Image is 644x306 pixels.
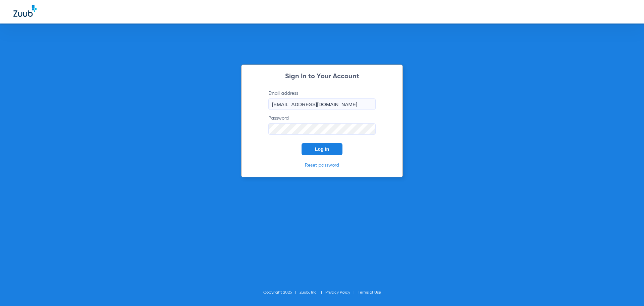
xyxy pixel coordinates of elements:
[268,98,376,110] input: Email address
[302,143,342,155] button: Log In
[315,146,329,152] span: Log In
[268,90,376,110] label: Email address
[268,115,376,135] label: Password
[268,123,376,135] input: Password
[263,289,300,296] li: Copyright 2025
[358,291,381,295] a: Terms of Use
[300,289,325,296] li: Zuub, Inc.
[305,163,339,168] a: Reset password
[325,291,350,295] a: Privacy Policy
[258,73,386,80] h2: Sign In to Your Account
[13,5,37,17] img: Zuub Logo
